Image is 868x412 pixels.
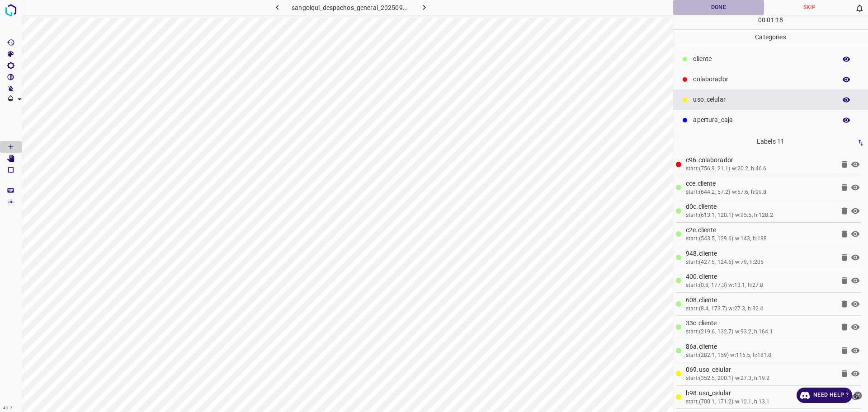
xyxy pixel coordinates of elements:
p: 400.cliente [686,272,835,281]
div: start:(613.1, 120.1) w:95.5, h:128.2 [686,211,835,220]
div: start:(352.5, 200.1) w:27.3, h:19.2 [686,375,835,383]
p: apertura_caja [693,115,832,125]
div: start:(219.6, 132.7) w:93.2, h:164.1 [686,328,835,336]
p: 86a.cliente [686,342,835,351]
p: c2e.cliente [686,225,835,235]
p: 00 [758,15,765,25]
div: start:(756.9, 21.1) w:20.2, h:46.6 [686,165,835,173]
div: start:(700.1, 171.2) w:12.1, h:13.1 [686,398,835,406]
a: Need Help ? [797,388,852,403]
p: uso_celular [693,95,832,104]
div: cliente [673,49,868,69]
h6: sangolqui_despachos_general_20250902_092119_508763.jpg [292,2,410,15]
div: start:(8.4, 173.7) w:27.3, h:32.4 [686,305,835,313]
div: start:(543.5, 129.6) w:143, h:188 [686,235,835,243]
p: Categories [673,30,868,45]
div: colaborador [673,69,868,89]
button: close-help [852,388,863,403]
p: 608.cliente [686,295,835,305]
div: start:(282.1, 159) w:115.5, h:181.8 [686,351,835,360]
p: cliente [693,54,832,64]
div: start:(0.8, 177.3) w:13.1, h:27.8 [686,281,835,290]
p: colaborador [693,75,832,84]
p: 18 [776,15,783,25]
p: b98.uso_celular [686,389,835,398]
p: 069.uso_celular [686,365,835,375]
img: logo [3,2,19,19]
p: 01 [767,15,774,25]
p: cce.cliente [686,179,835,188]
p: 33c.cliente [686,318,835,328]
div: apertura_caja [673,110,868,130]
div: : : [758,15,783,29]
p: 948.cliente [686,249,835,258]
div: start:(427.5, 124.6) w:79, h:205 [686,258,835,267]
p: Labels 11 [676,134,865,149]
p: c96.colaborador [686,155,835,165]
p: d0c.cliente [686,202,835,211]
div: start:(644.2, 57.2) w:67.6, h:99.8 [686,188,835,197]
div: 4.3.7 [1,405,14,412]
div: uso_celular [673,89,868,110]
